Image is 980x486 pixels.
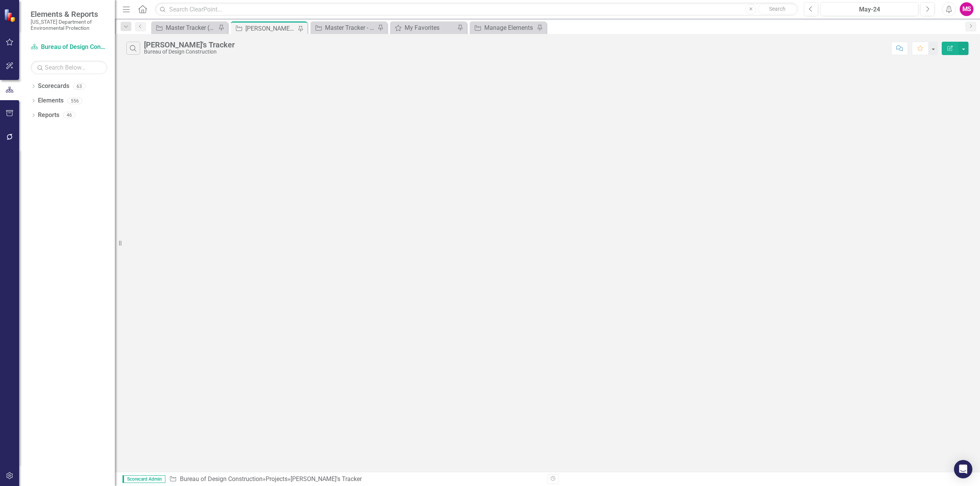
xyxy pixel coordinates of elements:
button: May-24 [820,2,918,16]
div: » » [169,475,542,484]
a: Master Tracker (External) [153,23,216,33]
small: [US_STATE] Department of Environmental Protection [31,19,107,31]
a: Scorecards [38,82,69,91]
a: Bureau of Design Construction [180,475,263,483]
div: 63 [73,83,85,89]
div: Open Intercom Messenger [954,460,972,478]
a: Elements [38,96,64,105]
div: 556 [67,98,82,104]
a: Manage Elements [472,23,535,33]
div: Master Tracker - Current User [325,23,376,33]
span: Elements & Reports [31,10,107,19]
a: My Favorites [392,23,455,33]
div: My Favorites [405,23,455,33]
span: Search [769,6,786,12]
button: MS [960,2,973,16]
img: ClearPoint Strategy [4,8,17,22]
div: [PERSON_NAME]'s Tracker [291,475,362,483]
div: Master Tracker (External) [166,23,216,33]
input: Search ClearPoint... [155,3,798,16]
a: Reports [38,111,59,120]
a: Bureau of Design Construction [31,43,107,52]
a: Master Tracker - Current User [312,23,376,33]
button: Search [758,4,796,15]
div: May-24 [823,5,916,14]
span: Scorecard Admin [122,475,165,483]
div: [PERSON_NAME]'s Tracker [245,24,296,33]
div: [PERSON_NAME]'s Tracker [144,41,235,49]
a: Projects [266,475,287,483]
div: Manage Elements [484,23,535,33]
div: Bureau of Design Construction [144,49,235,55]
div: 46 [63,112,75,119]
input: Search Below... [31,61,107,74]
